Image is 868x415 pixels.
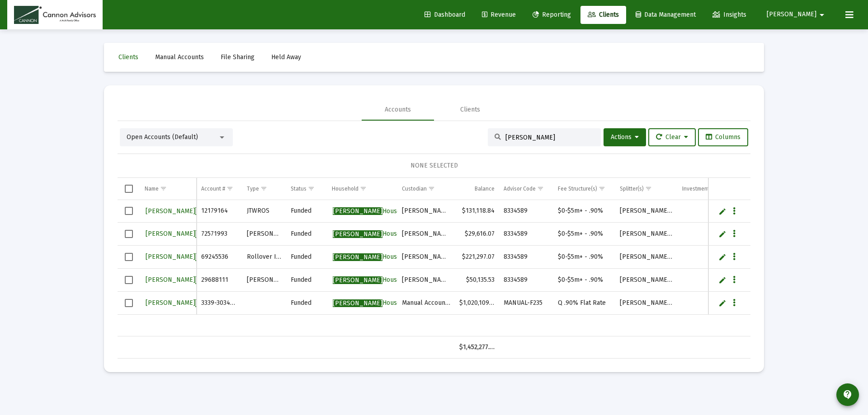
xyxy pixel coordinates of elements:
span: [PERSON_NAME] [195,230,245,238]
span: Household [333,230,414,238]
button: Actions [604,128,646,146]
div: Select row [125,253,133,261]
span: Clients [118,53,138,61]
div: Type [247,185,259,192]
td: [PERSON_NAME] - 40% [615,246,678,269]
a: [PERSON_NAME][PERSON_NAME] [145,273,246,287]
span: Revenue [482,11,516,19]
a: Clients [111,48,146,66]
a: File Sharing [213,48,262,66]
td: 12179164 [197,200,242,223]
span: Show filter options for column 'Splitter(s)' [645,185,652,192]
td: JTWROS [242,200,286,223]
td: Column Account # [197,178,242,200]
td: $0-$5m+ - .90% [553,246,615,269]
input: Search [505,134,594,141]
td: [PERSON_NAME] - 40% [615,268,678,291]
img: Dashboard [14,6,96,24]
span: Show filter options for column 'Fee Structure(s)' [599,185,605,192]
a: [PERSON_NAME][PERSON_NAME] [145,227,246,241]
a: [PERSON_NAME]Household [332,227,415,241]
a: Revenue [475,6,523,24]
td: $50,135.53 [455,268,499,291]
div: Select row [125,230,133,238]
td: Column Household [327,178,397,200]
span: Columns [706,133,741,141]
div: $1,452,277.48 [459,343,495,352]
span: [PERSON_NAME] [195,207,245,215]
a: [PERSON_NAME][PERSON_NAME] [145,296,246,310]
span: [PERSON_NAME] [333,207,382,215]
span: Actions [611,133,639,141]
span: Clients [588,11,619,19]
td: $1,020,109.97 [455,291,499,314]
td: Column Fee Structure(s) [553,178,615,200]
div: Select row [125,276,133,284]
td: [PERSON_NAME] [397,268,455,291]
td: Column Investment Model [678,178,746,200]
td: 8334589 [499,223,553,246]
td: Q .90% Flat Rate [553,291,615,314]
span: [PERSON_NAME] [333,253,382,261]
div: Fee Structure(s) [558,185,597,192]
td: 8334589 [499,246,553,269]
td: [PERSON_NAME] - 40% [615,291,678,314]
span: Household [333,276,414,284]
a: Edit [718,276,726,284]
div: Clients [460,105,480,114]
a: Manual Accounts [148,48,211,66]
td: MANUAL-F235 [499,291,553,314]
div: Name [145,185,159,192]
td: [PERSON_NAME] [397,200,455,223]
a: Edit [718,230,726,238]
span: Manual Accounts [155,53,204,61]
div: Advisor Code [504,185,536,192]
td: $221,297.07 [455,246,499,269]
td: [PERSON_NAME] [397,223,455,246]
span: Dashboard [425,11,465,19]
span: [PERSON_NAME] [195,253,245,261]
span: Reporting [533,11,571,19]
td: 69245536 [197,246,242,269]
div: Select row [125,299,133,307]
span: Held Away [271,53,301,61]
td: [PERSON_NAME] - 40% [615,223,678,246]
a: Data Management [628,6,703,24]
td: 8334589 [499,200,553,223]
a: Insights [705,6,754,24]
span: Insights [712,11,746,19]
span: Show filter options for column 'Household' [360,185,367,192]
td: 72571993 [197,223,242,246]
td: Column Advisor Code [499,178,553,200]
div: Select all [125,185,133,193]
span: [PERSON_NAME] [333,230,382,238]
a: Edit [718,299,726,307]
div: Household [332,185,359,192]
a: [PERSON_NAME][PERSON_NAME] [145,250,246,264]
span: Data Management [636,11,696,19]
div: Funded [291,252,323,261]
span: Show filter options for column 'Type' [260,185,267,192]
div: Funded [291,229,323,238]
span: [PERSON_NAME] [767,11,816,19]
a: [PERSON_NAME]Household [332,250,415,264]
span: Show filter options for column 'Name' [160,185,167,192]
span: [PERSON_NAME] [333,299,382,307]
td: Column Name [140,178,197,200]
td: [PERSON_NAME] [242,268,286,291]
td: [PERSON_NAME] [397,246,455,269]
span: Open Accounts (Default) [127,133,198,141]
a: Edit [718,253,726,261]
button: Columns [698,128,748,146]
span: [PERSON_NAME] [146,299,245,307]
span: [PERSON_NAME] [195,299,245,307]
td: $0-$5m+ - .90% [553,200,615,223]
a: Held Away [264,48,308,66]
span: [PERSON_NAME] [333,276,382,284]
div: Investment Model [682,185,726,192]
a: [PERSON_NAME]Household [332,296,415,310]
div: Status [291,185,307,192]
div: Funded [291,206,323,215]
span: Show filter options for column 'Advisor Code' [537,185,544,192]
div: Select row [125,207,133,215]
